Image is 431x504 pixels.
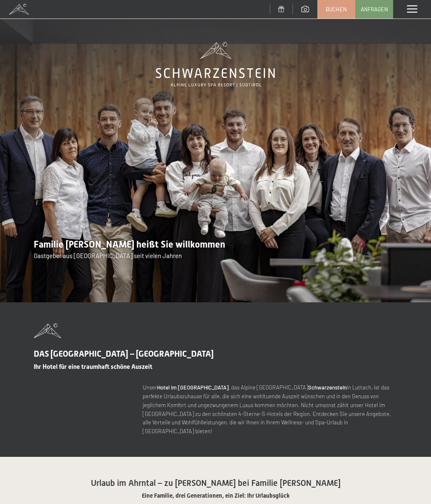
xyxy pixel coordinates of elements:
span: Anfragen [361,5,388,13]
span: Ihr Hotel für eine traumhaft schöne Auszeit [34,363,152,371]
span: Urlaub im Ahrntal – zu [PERSON_NAME] bei Familie [PERSON_NAME] [91,478,341,488]
a: Buchen [318,0,355,18]
strong: Hotel im [GEOGRAPHIC_DATA] [157,384,229,391]
span: Gastgeber aus [GEOGRAPHIC_DATA] seit vielen Jahren [34,252,182,259]
span: Familie [PERSON_NAME] heißt Sie willkommen [34,239,225,250]
span: DAS [GEOGRAPHIC_DATA] – [GEOGRAPHIC_DATA] [34,349,214,359]
a: Anfragen [356,0,393,18]
p: Unser , das Alpine [GEOGRAPHIC_DATA] in Luttach, ist das perfekte Urlaubszuhause für alle, die si... [143,383,397,436]
span: Buchen [326,5,347,13]
strong: Schwarzenstein [308,384,347,391]
span: Eine Familie, drei Generationen, ein Ziel: Ihr Urlaubsglück [142,492,290,499]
